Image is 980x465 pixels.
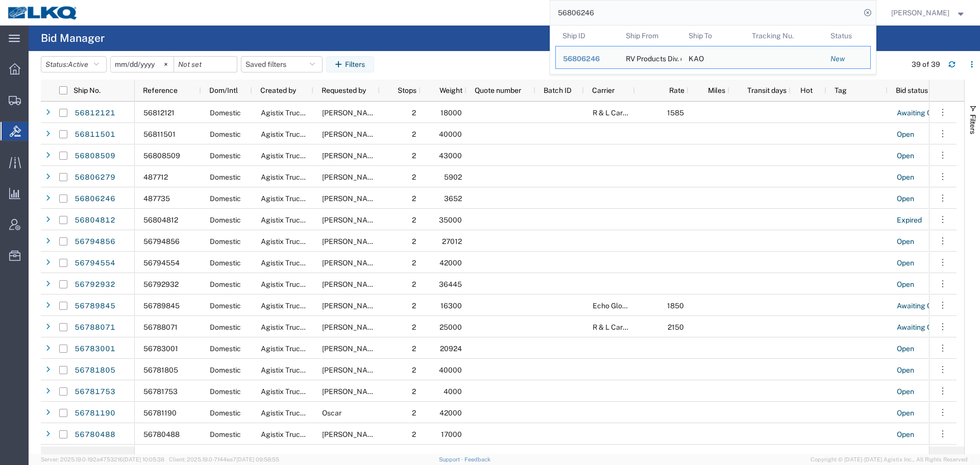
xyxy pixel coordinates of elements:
span: Agistix Truckload Services [261,302,348,310]
span: Agistix Truckload Services [261,152,348,160]
span: 2 [412,152,416,160]
span: 2 [412,130,416,138]
span: Ramon Garcia [322,387,380,396]
span: 35000 [439,216,462,224]
span: 16300 [440,302,462,310]
span: Agistix Truckload Services [261,259,348,267]
span: 40000 [439,130,462,138]
span: 56781805 [143,366,178,374]
span: Lonnie Baumgardner [322,216,380,224]
img: logo [7,5,79,20]
span: 36445 [439,280,462,288]
span: Filters [969,114,977,134]
button: [PERSON_NAME] [891,7,966,19]
span: Active [68,60,88,68]
span: 56811501 [143,130,176,138]
a: Open [896,405,915,422]
span: Rate [643,86,684,94]
a: 56788071 [74,320,116,336]
a: 56794856 [74,234,116,250]
span: 5902 [444,173,462,181]
span: Agistix Truckload Services [261,323,348,331]
th: Ship To [681,26,745,46]
th: Tracking Nu. [744,26,823,46]
a: Open [896,277,915,293]
a: 56781753 [74,384,116,400]
button: Filters [326,56,374,72]
span: Dom/Intl [209,86,238,94]
span: 2 [412,430,416,438]
span: Domestic [210,259,241,267]
a: Open [896,148,915,164]
a: Open [896,191,915,207]
span: Jim Simon [322,109,380,117]
a: 56789845 [74,298,116,314]
span: Ramon Garcia [322,366,380,374]
a: 56804812 [74,212,116,229]
span: Brandi McCourt [322,345,380,353]
span: Domestic [210,387,241,396]
span: Stops [388,86,416,94]
span: Agistix Truckload Services [261,366,348,374]
span: Agistix Truckload Services [261,280,348,288]
a: Awaiting Confirmation [896,320,970,336]
span: Steven Schara [322,259,380,267]
span: Echo Global Logistics [593,302,664,310]
span: 18000 [440,109,462,117]
a: 56806279 [74,169,116,186]
a: Awaiting Confirmation [896,298,970,314]
span: 56812121 [143,109,175,117]
span: 56808509 [143,152,180,160]
span: Domestic [210,345,241,353]
span: Created by [260,86,296,94]
span: 2 [412,302,416,310]
span: ELADIO VASQUEZ JR [322,430,380,438]
span: 1585 [667,109,684,117]
span: Tag [835,86,847,94]
div: RV Products Div. of Airxcel co Forte Products [625,46,674,68]
span: Domestic [210,216,241,224]
th: Ship ID [555,26,619,46]
span: 42000 [439,259,462,267]
span: Domestic [210,323,241,331]
span: 56783001 [143,345,178,353]
span: 2 [412,387,416,396]
span: Hot [800,86,813,94]
span: Brian Jones [322,323,380,331]
a: 56811501 [74,127,116,143]
a: 56806246 [74,191,116,207]
span: Domestic [210,302,241,310]
span: 2 [412,173,416,181]
div: 56806246 [563,54,611,64]
span: Agistix Truckload Services [261,387,348,396]
a: 56781805 [74,362,116,379]
span: 27012 [442,237,462,246]
span: 3652 [444,194,462,203]
a: Open [896,234,915,250]
span: Ship No. [73,86,101,94]
a: Open [896,362,915,379]
span: Reference [143,86,178,94]
span: 56781753 [143,387,178,396]
span: Weight [429,86,462,94]
a: Expired [896,212,922,229]
span: R & L Carriers [593,109,637,117]
span: 56794856 [143,237,180,246]
span: Jonathan Reynard [322,194,380,203]
th: Ship From [618,26,681,46]
span: 40000 [439,366,462,374]
span: Transit days [738,86,787,94]
span: Bid status [896,86,928,94]
span: 56788071 [143,323,178,331]
span: 2150 [668,323,684,331]
div: KAO [689,46,704,68]
a: 56783001 [74,341,116,357]
a: 56812121 [74,105,116,121]
th: Status [823,26,871,46]
a: 56781190 [74,405,116,422]
a: Support [439,456,464,462]
span: Agistix Truckload Services [261,345,348,353]
button: Status:Active [41,56,107,72]
span: [DATE] 09:58:55 [236,456,279,462]
input: Search for shipment number, reference number [550,1,861,25]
